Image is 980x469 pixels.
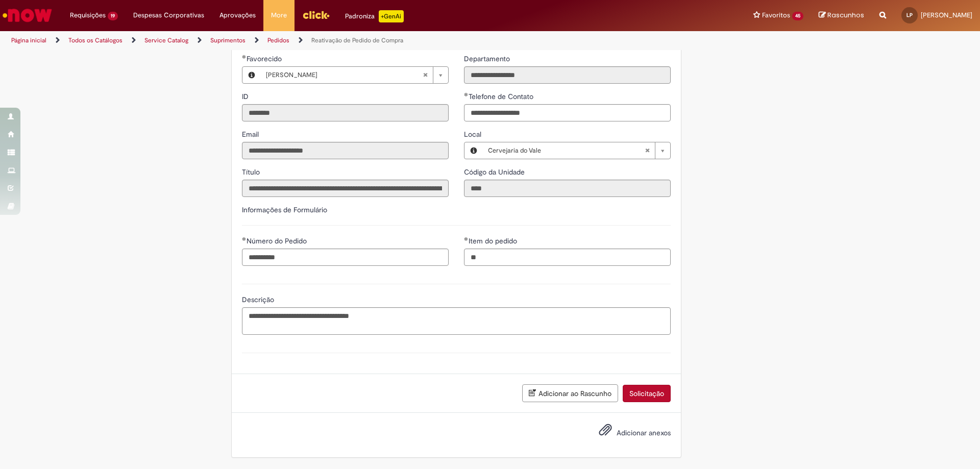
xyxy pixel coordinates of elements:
textarea: Descrição [242,307,671,335]
abbr: Limpar campo Local [640,142,655,159]
input: Título [242,180,449,197]
span: Item do pedido [469,236,519,245]
img: click_logo_yellow_360x200.png [302,7,330,22]
a: Rascunhos [819,11,864,20]
span: Somente leitura - Departamento [464,54,512,63]
label: Somente leitura - Título [242,167,262,177]
span: [PERSON_NAME] [266,67,423,83]
span: Somente leitura - Email [242,130,261,139]
button: Solicitação [623,385,671,402]
button: Adicionar anexos [596,421,615,444]
span: Somente leitura - ID [242,92,251,101]
span: Número do Pedido [247,236,309,245]
span: Aprovações [219,10,256,20]
input: Código da Unidade [464,180,671,197]
a: Todos os Catálogos [68,36,122,44]
a: Reativação de Pedido de Compra [311,36,403,44]
input: ID [242,104,449,121]
p: +GenAi [379,10,404,22]
button: Favorecido, Visualizar este registro Luis Guilherme Marques Do Prado [242,67,261,83]
span: Requisições [70,10,106,20]
span: Favoritos [762,10,790,20]
input: Email [242,142,449,159]
a: Pedidos [267,36,289,44]
span: 45 [792,12,803,20]
label: Somente leitura - Departamento [464,54,512,64]
span: Despesas Corporativas [133,10,204,20]
a: Service Catalog [144,36,188,44]
span: LP [906,12,913,18]
button: Adicionar ao Rascunho [522,384,618,402]
span: Cervejaria do Vale [488,142,645,159]
span: Rascunhos [827,10,864,20]
input: Departamento [464,66,671,84]
span: Necessários - Favorecido [247,54,284,63]
span: Obrigatório Preenchido [242,55,247,59]
span: More [271,10,287,20]
label: Informações de Formulário [242,205,327,214]
span: Local [464,130,483,139]
div: Padroniza [345,10,404,22]
span: Descrição [242,295,276,304]
span: Somente leitura - Código da Unidade [464,167,527,177]
span: [PERSON_NAME] [921,11,972,19]
abbr: Limpar campo Favorecido [418,67,433,83]
a: Suprimentos [210,36,246,44]
span: Obrigatório Preenchido [464,237,469,241]
input: Telefone de Contato [464,104,671,121]
button: Local, Visualizar este registro Cervejaria do Vale [464,142,483,159]
span: 19 [108,12,118,20]
a: Página inicial [11,36,46,44]
img: ServiceNow [1,5,54,26]
ul: Trilhas de página [8,31,646,50]
span: Obrigatório Preenchido [242,237,247,241]
a: Cervejaria do ValeLimpar campo Local [483,142,670,159]
input: Item do pedido [464,249,671,266]
label: Somente leitura - Código da Unidade [464,167,527,177]
span: Somente leitura - Título [242,167,262,177]
label: Somente leitura - ID [242,91,251,102]
span: Telefone de Contato [469,92,535,101]
span: Adicionar anexos [617,428,671,437]
input: Número do Pedido [242,249,449,266]
span: Obrigatório Preenchido [464,92,469,96]
a: [PERSON_NAME]Limpar campo Favorecido [261,67,448,83]
label: Somente leitura - Email [242,129,261,139]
